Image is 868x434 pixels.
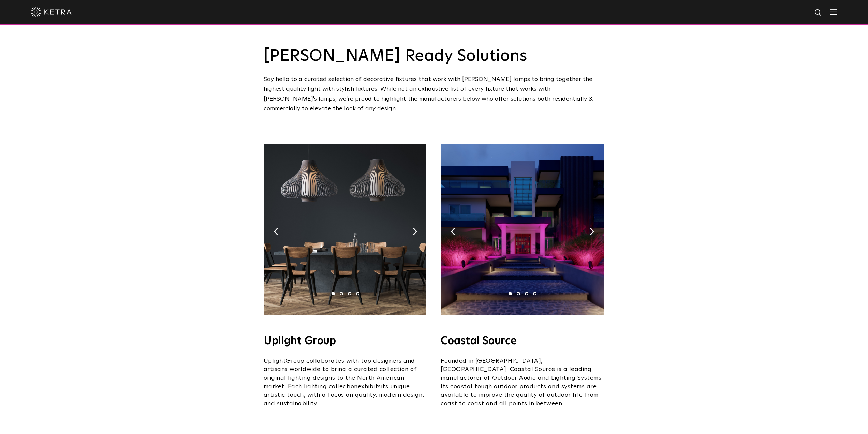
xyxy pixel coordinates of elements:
img: Uplight_Ketra_Image.jpg [264,144,426,315]
h4: Uplight Group [264,336,427,347]
img: arrow-left-black.svg [451,228,455,235]
img: search icon [814,9,823,17]
img: Hamburger%20Nav.svg [830,9,837,15]
span: Uplight [264,358,286,364]
img: arrow-right-black.svg [590,228,594,235]
span: exhibits [358,383,381,390]
h4: Coastal Source [441,336,604,347]
span: Founded in [GEOGRAPHIC_DATA], [GEOGRAPHIC_DATA], Coastal Source is a leading manufacturer of Outd... [441,358,603,407]
div: Say hello to a curated selection of decorative fixtures that work with [PERSON_NAME] lamps to bri... [264,74,605,114]
img: 03-1.jpg [441,144,603,315]
img: arrow-right-black.svg [413,228,417,235]
img: arrow-left-black.svg [274,228,278,235]
h3: [PERSON_NAME] Ready Solutions [264,48,605,64]
span: its unique artistic touch, with a focus on quality, modern design, and sustainability. [264,383,424,407]
span: Group collaborates with top designers and artisans worldwide to bring a curated collection of ori... [264,358,417,390]
img: ketra-logo-2019-white [31,7,72,17]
